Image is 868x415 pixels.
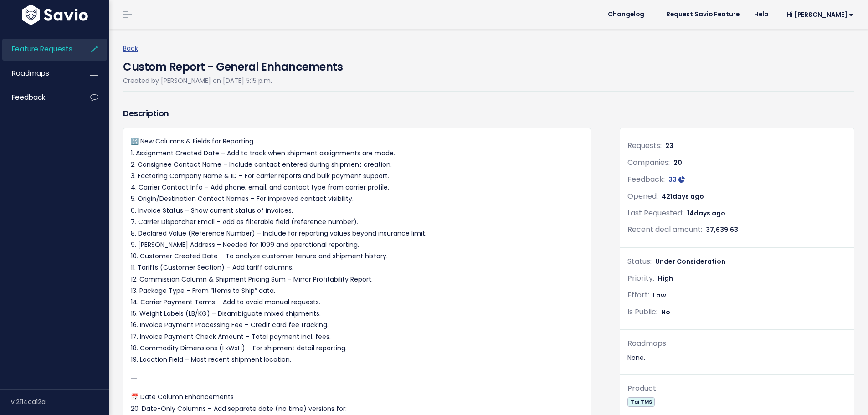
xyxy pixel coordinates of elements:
[687,209,725,218] span: 14
[627,382,847,395] div: Product
[627,208,683,218] span: Last Requested:
[747,8,776,21] a: Help
[668,175,685,184] a: 33
[627,273,654,283] span: Priority:
[627,140,662,151] span: Requests:
[662,192,704,201] span: 421
[2,87,76,108] a: Feedback
[12,68,49,78] span: Roadmaps
[653,291,666,300] span: Low
[12,92,45,102] span: Feedback
[627,157,670,168] span: Companies:
[123,44,138,53] a: Back
[706,225,738,234] span: 37,639.63
[123,54,343,75] h4: Custom Report - General Enhancements
[608,11,644,18] span: Changelog
[659,8,747,21] a: Request Savio Feature
[665,141,673,150] span: 23
[2,63,76,84] a: Roadmaps
[627,174,665,184] span: Feedback:
[123,107,591,120] h3: Description
[12,44,72,54] span: Feature Requests
[655,257,725,266] span: Under Consideration
[627,224,702,235] span: Recent deal amount:
[627,256,652,266] span: Status:
[123,76,272,85] span: Created by [PERSON_NAME] on [DATE] 5:15 p.m.
[668,175,677,184] span: 33
[627,352,847,364] div: None.
[627,397,655,407] span: Tai TMS
[627,191,658,201] span: Opened:
[658,274,673,283] span: High
[627,290,649,300] span: Effort:
[20,5,90,25] img: logo-white.9d6f32f41409.svg
[11,390,109,414] div: v.2114ca12a
[627,337,847,350] div: Roadmaps
[694,209,725,218] span: days ago
[661,307,670,317] span: No
[776,8,861,22] a: Hi [PERSON_NAME]
[2,39,76,60] a: Feature Requests
[786,11,853,18] span: Hi [PERSON_NAME]
[131,373,583,384] p: ⸻
[673,158,682,167] span: 20
[673,192,704,201] span: days ago
[131,136,583,365] p: 🔢 New Columns & Fields for Reporting 1. Assignment Created Date – Add to track when shipment assi...
[627,307,657,317] span: Is Public:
